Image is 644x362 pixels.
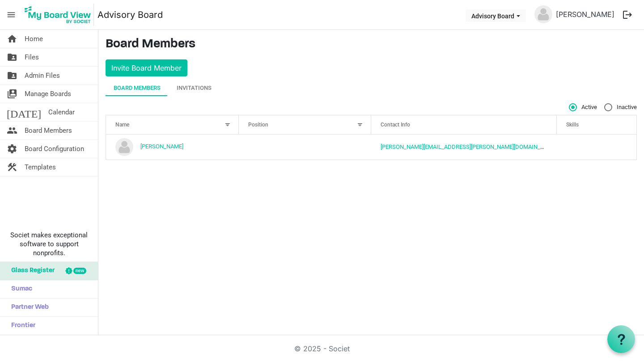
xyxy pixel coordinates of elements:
[618,5,637,24] button: logout
[239,135,372,160] td: column header Position
[7,122,17,139] span: people
[7,48,17,66] span: folder_shared
[25,30,43,48] span: Home
[25,85,71,103] span: Manage Boards
[22,4,97,26] a: My Board View Logo
[4,231,94,257] span: Societ makes exceptional software to support nonprofits.
[7,140,17,158] span: settings
[248,122,268,128] span: Position
[115,122,129,128] span: Name
[7,30,17,48] span: home
[25,67,60,84] span: Admin Files
[25,122,72,139] span: Board Members
[7,67,17,84] span: folder_shared
[569,103,597,111] span: Active
[106,37,637,52] h3: Board Members
[140,143,183,150] a: [PERSON_NAME]
[177,84,212,93] div: Invitations
[106,135,239,160] td: Marcos Marquez is template cell column header Name
[552,5,618,23] a: [PERSON_NAME]
[7,158,17,176] span: construction
[557,135,636,160] td: is template cell column header Skills
[106,59,187,76] button: Invite Board Member
[25,140,84,158] span: Board Configuration
[97,6,163,24] a: Advisory Board
[7,317,35,335] span: Frontier
[381,143,557,150] a: [PERSON_NAME][EMAIL_ADDRESS][PERSON_NAME][DOMAIN_NAME]
[7,299,49,316] span: Partner Web
[294,344,350,353] a: © 2025 - Societ
[106,80,637,96] div: tab-header
[7,280,32,298] span: Sumac
[371,135,557,160] td: Marcos.Marquez@usw.salvationarmy.org is template cell column header Contact Info
[566,122,579,128] span: Skills
[7,103,41,121] span: [DATE]
[25,158,56,176] span: Templates
[114,84,161,93] div: Board Members
[48,103,75,121] span: Calendar
[604,103,637,111] span: Inactive
[381,122,410,128] span: Contact Info
[3,6,20,23] span: menu
[7,262,55,280] span: Glass Register
[7,85,17,103] span: switch_account
[73,268,86,274] div: new
[534,5,552,23] img: no-profile-picture.svg
[22,4,94,26] img: My Board View Logo
[466,9,526,22] button: Advisory Board dropdownbutton
[25,48,39,66] span: Files
[115,138,133,156] img: no-profile-picture.svg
